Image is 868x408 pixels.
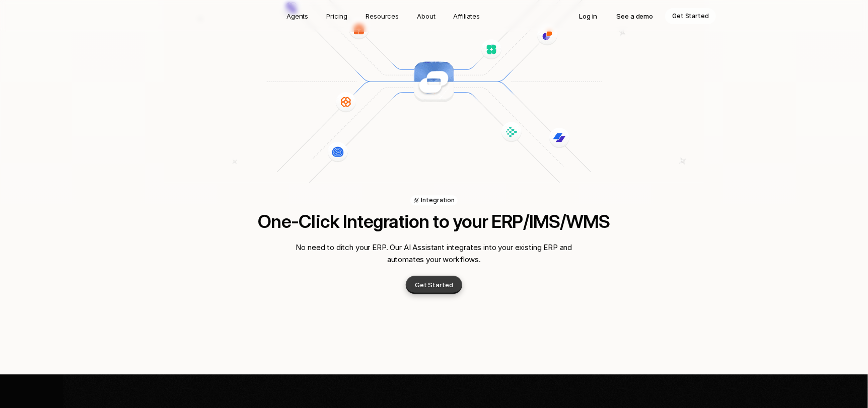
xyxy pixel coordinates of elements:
a: Get Started [406,276,462,294]
a: Pricing [320,8,353,24]
a: About [411,8,441,24]
a: Resources [359,8,405,24]
a: Log in [572,8,604,24]
a: Affiliates [448,8,486,24]
p: Get Started [415,280,453,290]
p: Affiliates [454,11,480,21]
p: No need to ditch your ERP. Our AI Assistant integrates into your existing ERP and automates your ... [293,241,575,266]
p: Pricing [326,11,347,21]
p: About [417,11,435,21]
p: Resources [366,11,399,21]
p: Log in [579,11,597,21]
a: Get Started [665,8,716,24]
a: Agents [280,8,314,24]
p: Get Started [672,11,709,21]
p: Agents [286,11,308,21]
p: See a demo [617,11,654,21]
a: See a demo [610,8,661,24]
h2: One-Click Integration to your ERP/IMS/WMS [212,211,656,231]
p: Integration [421,196,455,204]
